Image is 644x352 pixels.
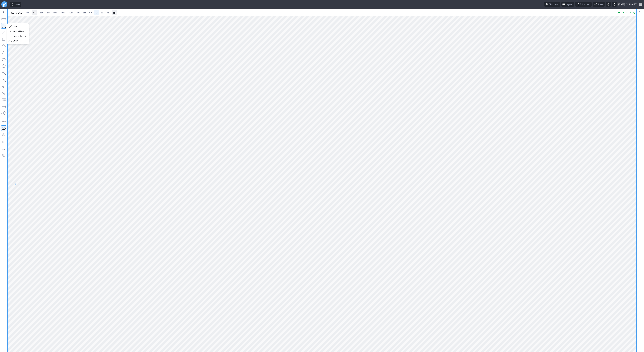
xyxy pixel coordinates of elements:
[101,11,103,14] span: W
[561,2,574,7] button: Layout
[544,2,560,7] button: Chart tour
[10,2,21,7] button: Ideas
[1,125,6,131] button: Drawings Autosave: On
[1,90,6,96] button: Elliott waves
[46,11,50,14] span: 3M
[566,3,572,6] span: Layout
[53,11,57,14] span: 5M
[1,110,6,116] button: Anchored VWAP
[1,23,6,29] button: Line
[1,77,6,82] button: Text
[67,10,75,15] a: 30M
[1,70,6,76] button: XABCD
[68,11,73,14] span: 30M
[89,11,92,14] span: 4H
[1,63,6,69] button: Polygon
[94,10,99,15] a: D
[38,10,45,15] a: 1M
[575,2,592,7] button: Full screen
[77,11,79,14] span: 1H
[13,39,26,42] span: Curve
[81,10,87,15] a: 2H
[32,10,37,15] button: Interval
[1,43,6,49] button: Rotated rectangle
[1,37,6,42] button: Rectangle
[1,84,6,89] button: Brush
[88,10,94,15] a: 4H
[99,10,105,15] a: W
[75,10,81,15] a: 1H
[1,10,6,15] button: Mouse
[1,146,6,151] button: Add note
[593,2,605,7] button: Share
[1,104,6,109] button: Position
[618,3,637,6] span: [DATE] 2:33 PM ET
[25,10,30,15] button: Search
[1,97,6,102] button: Fibonacci retracements
[13,25,26,28] span: Line
[107,11,109,14] span: M
[1,152,6,158] button: Remove all autosaved drawings
[96,11,97,14] span: D
[83,11,86,14] span: 2H
[52,10,59,15] a: 5M
[105,10,110,15] a: M
[612,2,617,7] button: Settings
[1,132,6,137] button: Hide drawings
[1,57,6,62] button: Ellipse
[549,3,558,6] span: Chart tour
[1,50,6,55] button: Triangle
[618,12,635,14] p: +3283.70 (2.97%)
[1,16,6,22] button: Measure
[580,3,590,6] span: Full screen
[638,10,643,15] button: Portfolio watchlist
[60,11,65,14] span: 15M
[40,11,43,14] span: 1M
[13,34,26,38] span: Horizontal line
[13,30,26,33] span: Vertical line
[59,10,67,15] a: 15M
[1,1,7,7] a: Finviz.com
[1,139,6,144] button: Lock drawings
[1,30,6,35] button: Arrow
[1,119,6,124] button: Drawing mode: Single
[15,3,20,6] span: Ideas
[112,10,117,15] button: Range
[598,3,603,6] span: Share
[45,10,52,15] a: 3M
[606,2,611,7] button: Toggle dark mode
[7,23,29,44] div: Line
[9,10,30,15] input: Search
